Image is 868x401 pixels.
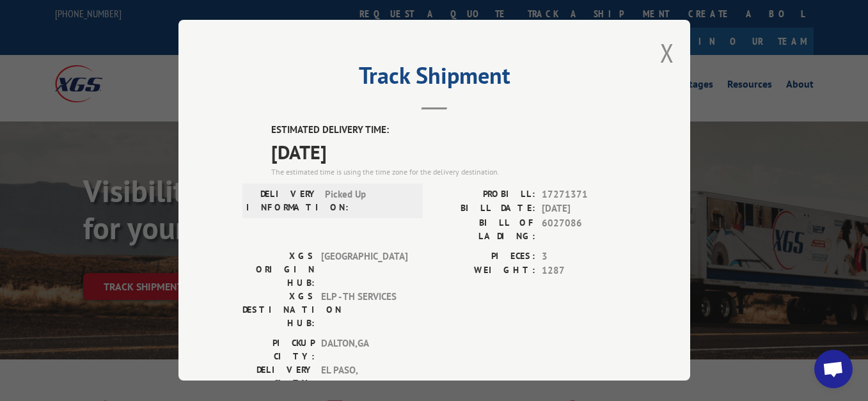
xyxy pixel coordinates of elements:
span: 3 [542,249,626,264]
label: ESTIMATED DELIVERY TIME: [271,123,626,138]
label: XGS ORIGIN HUB: [242,249,315,290]
div: Open chat [814,350,853,388]
h2: Track Shipment [242,67,626,91]
button: Close modal [660,36,674,70]
span: EL PASO , [GEOGRAPHIC_DATA] [321,363,407,392]
label: PICKUP CITY: [242,336,315,363]
span: ELP - TH SERVICES [321,290,407,330]
span: [DATE] [271,138,626,166]
span: DALTON , GA [321,336,407,363]
label: WEIGHT: [434,263,535,278]
label: DELIVERY INFORMATION: [246,187,319,214]
span: Picked Up [325,187,411,214]
label: PROBILL: [434,187,535,202]
label: PIECES: [434,249,535,264]
label: XGS DESTINATION HUB: [242,290,315,330]
label: BILL DATE: [434,201,535,216]
div: The estimated time is using the time zone for the delivery destination. [271,166,626,178]
span: [DATE] [542,201,626,216]
label: DELIVERY CITY: [242,363,315,392]
span: 1287 [542,263,626,278]
label: BILL OF LADING: [434,216,535,243]
span: 6027086 [542,216,626,243]
span: 17271371 [542,187,626,202]
span: [GEOGRAPHIC_DATA] [321,249,407,290]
